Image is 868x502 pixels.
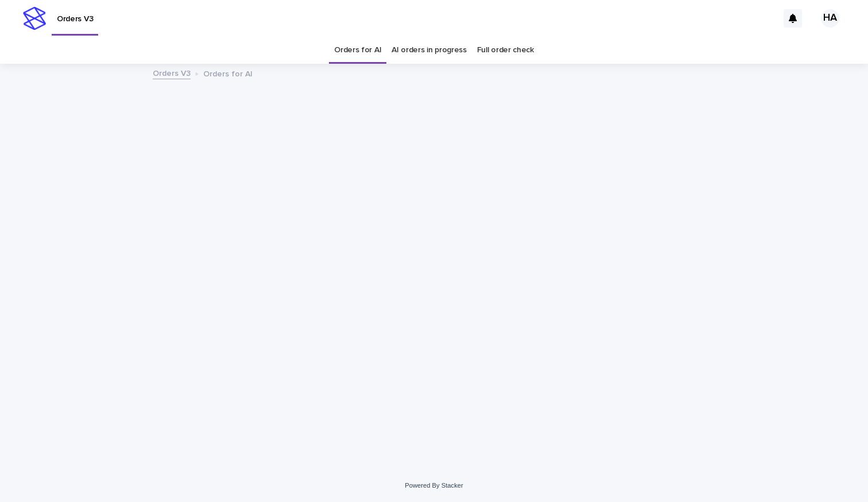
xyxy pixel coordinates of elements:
[392,37,467,64] a: AI orders in progress
[405,482,463,489] a: Powered By Stacker
[334,37,381,64] a: Orders for AI
[153,66,191,79] a: Orders V3
[821,9,839,28] div: HA
[203,67,253,79] p: Orders for AI
[23,7,46,30] img: stacker-logo-s-only.png
[477,37,534,64] a: Full order check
